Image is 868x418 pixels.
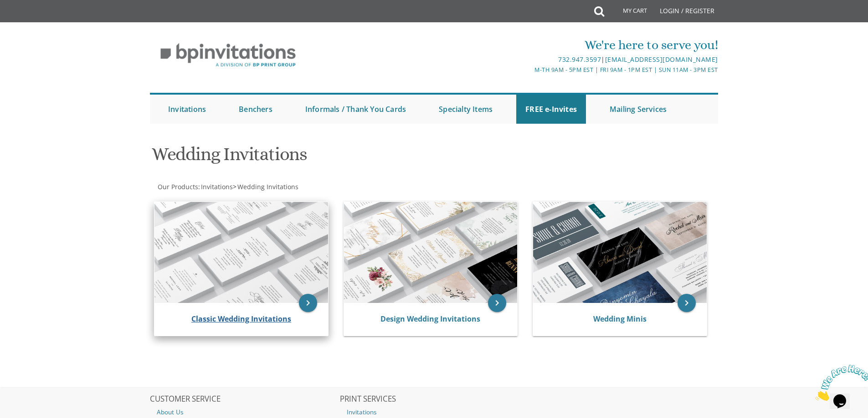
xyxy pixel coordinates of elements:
[593,314,647,324] a: Wedding Minis
[488,294,506,312] a: keyboard_arrow_right
[296,95,415,124] a: Informals / Thank You Cards
[812,361,868,404] iframe: chat widget
[236,182,298,191] a: Wedding Invitations
[237,182,298,191] span: Wedding Invitations
[603,1,653,24] a: My Cart
[201,182,233,191] span: Invitations
[380,314,480,324] a: Design Wedding Invitations
[159,95,215,124] a: Invitations
[430,95,502,124] a: Specialty Items
[340,36,718,54] div: We're here to serve you!
[344,202,518,303] img: Design Wedding Invitations
[340,54,718,65] div: |
[154,202,328,303] img: Classic Wedding Invitations
[157,182,198,191] a: Our Products
[601,95,676,124] a: Mailing Services
[150,395,339,404] h2: CUSTOMER SERVICE
[678,294,696,312] a: keyboard_arrow_right
[191,314,291,324] a: Classic Wedding Invitations
[200,182,233,191] a: Invitations
[340,65,718,75] div: M-Th 9am - 5pm EST | Fri 9am - 1pm EST | Sun 11am - 3pm EST
[230,95,282,124] a: Benchers
[233,182,298,191] span: >
[299,294,317,312] a: keyboard_arrow_right
[340,395,529,404] h2: PRINT SERVICES
[516,95,586,124] a: FREE e-Invites
[150,36,306,74] img: BP Invitation Loft
[152,144,524,171] h1: Wedding Invitations
[558,55,601,64] a: 732.947.3597
[4,4,60,40] img: Chat attention grabber
[533,202,707,303] img: Wedding Minis
[340,406,529,418] a: Invitations
[150,406,339,418] a: About Us
[150,182,434,191] div: :
[605,55,718,64] a: [EMAIL_ADDRESS][DOMAIN_NAME]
